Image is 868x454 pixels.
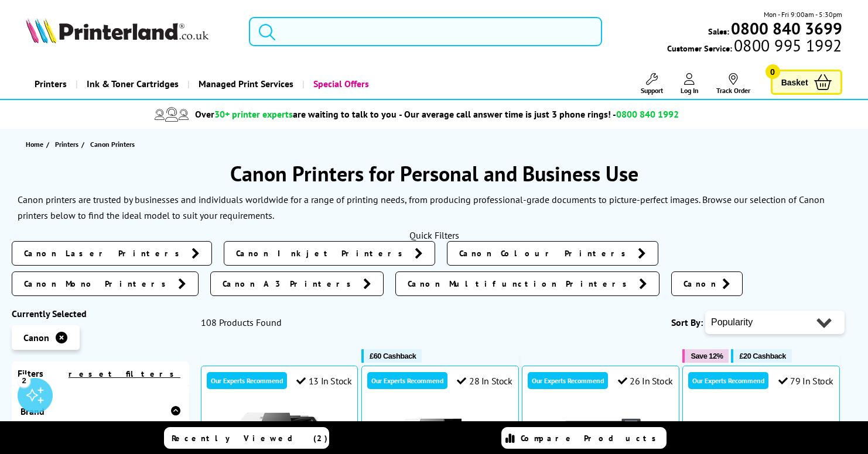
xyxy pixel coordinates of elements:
span: Recently Viewed (2) [172,433,328,443]
div: Our Experts Recommend [367,372,447,389]
a: Managed Print Services [187,69,302,99]
span: Basket [781,74,808,90]
span: £20 Cashback [739,352,785,360]
span: Canon [23,332,49,343]
div: Our Experts Recommend [688,372,768,389]
a: Recently Viewed (2) [164,427,329,449]
span: Sales: [708,26,729,37]
span: - Our average call answer time is just 3 phone rings! - [399,108,679,120]
a: Support [641,73,663,95]
img: Printerland Logo [26,18,209,43]
span: Canon Mono Printers [24,278,172,290]
a: Home [26,138,46,150]
p: Canon printers are trusted by businesses and individuals worldwide for a range of printing needs,... [18,192,850,223]
a: Ink & Toner Cartridges [76,69,187,99]
a: Canon A3 Printers [210,271,384,296]
span: Mon - Fri 9:00am - 5:30pm [764,9,842,20]
div: Brand [20,405,180,417]
a: Printers [26,69,76,99]
a: Canon [671,271,743,296]
span: Filters [18,367,43,379]
div: 2 [18,374,30,387]
div: 79 In Stock [778,375,833,387]
a: reset filters [69,369,180,379]
span: Compare Products [521,433,662,443]
button: £60 Cashback [361,349,422,363]
div: Quick Filters [12,229,856,241]
a: Canon Mono Printers [12,271,199,296]
span: Save 12% [691,352,723,360]
span: 0800 840 1992 [616,108,679,120]
a: Log In [681,73,699,95]
span: 0 [766,64,780,79]
span: 108 Products Found [201,317,282,328]
span: Sort By: [671,317,703,328]
h1: Canon Printers for Personal and Business Use [12,160,856,187]
div: 26 In Stock [618,375,673,387]
span: Ink & Toner Cartridges [87,69,179,99]
a: 0800 840 3699 [729,23,842,34]
a: Canon Colour Printers [447,241,658,266]
span: Canon Colour Printers [459,247,632,259]
a: Special Offers [302,69,378,99]
span: 30+ printer experts [214,108,293,120]
a: Printerland Logo [26,18,234,46]
b: 0800 840 3699 [731,18,842,39]
button: Save 12% [682,349,729,363]
div: 13 In Stock [296,375,351,387]
a: Track Order [716,73,750,95]
div: Our Experts Recommend [207,372,287,389]
span: Log In [681,86,699,95]
a: Basket 0 [771,70,842,95]
span: Support [641,86,663,95]
a: Canon Inkjet Printers [224,241,435,266]
a: Compare Products [501,427,667,449]
span: £60 Cashback [370,352,416,360]
span: Canon A3 Printers [223,278,357,290]
button: £20 Cashback [731,349,791,363]
span: Canon Multifunction Printers [408,278,633,290]
span: Canon Laser Printers [24,247,186,259]
span: Canon Printers [90,140,135,149]
span: Over are waiting to talk to you [195,108,397,120]
a: Canon Laser Printers [12,241,212,266]
span: Canon Inkjet Printers [236,247,409,259]
span: Printers [55,138,78,150]
a: Printers [55,138,81,150]
div: Currently Selected [12,308,189,319]
div: Our Experts Recommend [528,372,608,389]
span: Canon [684,278,716,290]
span: 0800 995 1992 [732,40,842,51]
div: 28 In Stock [457,375,512,387]
a: Canon Multifunction Printers [395,271,659,296]
span: Customer Service: [667,40,842,54]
